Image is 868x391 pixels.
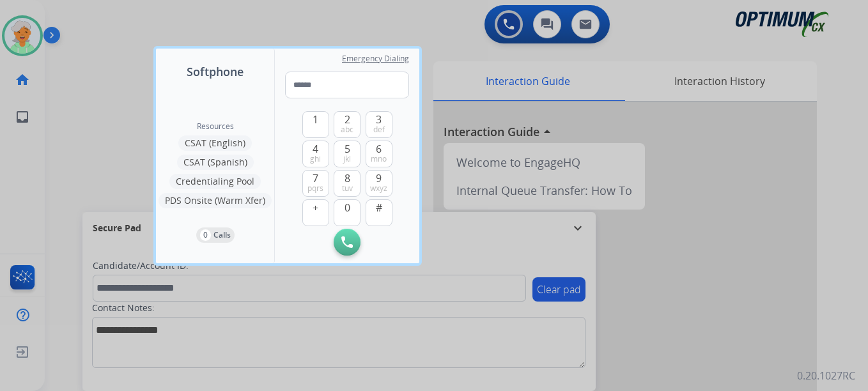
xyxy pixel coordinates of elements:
button: CSAT (English) [178,135,252,151]
span: 2 [345,112,350,127]
p: 0.20.1027RC [797,368,855,383]
span: def [373,125,385,135]
span: jkl [343,154,351,164]
span: Resources [197,121,234,132]
button: 4ghi [302,141,329,167]
span: Softphone [187,63,244,80]
span: mno [371,154,387,164]
button: CSAT (Spanish) [177,155,254,170]
span: abc [341,125,353,135]
button: 1 [302,111,329,138]
button: 7pqrs [302,170,329,197]
button: 5jkl [334,141,360,167]
span: 4 [313,141,318,157]
span: tuv [342,183,353,194]
span: + [313,200,318,215]
button: Credentialing Pool [169,174,261,189]
p: Calls [213,229,231,241]
button: 0 [334,199,360,226]
span: 0 [345,200,350,215]
span: 3 [376,112,382,127]
span: 9 [376,171,382,186]
span: wxyz [370,183,387,194]
span: Emergency Dialing [342,54,409,64]
p: 0 [200,229,211,241]
span: 7 [313,171,318,186]
button: PDS Onsite (Warm Xfer) [159,193,272,208]
button: 2abc [334,111,360,138]
button: 8tuv [334,170,360,197]
span: # [376,200,382,215]
span: 8 [345,171,350,186]
button: 0Calls [196,227,235,243]
button: 3def [366,111,392,138]
button: + [302,199,329,226]
button: # [366,199,392,226]
span: ghi [310,154,321,164]
span: 6 [376,141,382,157]
img: call-button [341,236,353,248]
span: 5 [345,141,350,157]
button: 9wxyz [366,170,392,197]
button: 6mno [366,141,392,167]
span: 1 [313,112,318,127]
span: pqrs [307,183,323,194]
